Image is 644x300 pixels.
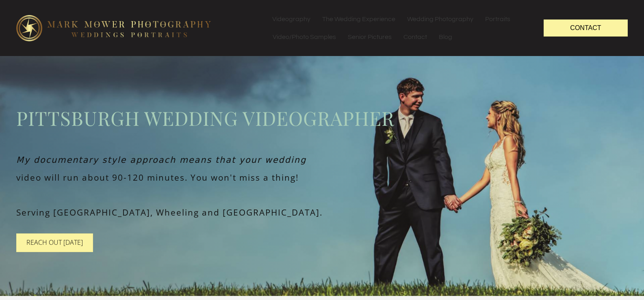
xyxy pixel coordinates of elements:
a: Videography [267,10,316,28]
a: Contact [544,19,628,36]
span: Contact [570,24,601,31]
a: The Wedding Experience [317,10,401,28]
em: My documentary style approach means that your wedding [16,155,306,165]
a: Reach Out [DATE] [16,233,93,252]
a: Wedding Photography [401,10,479,28]
a: Portraits [479,10,516,28]
a: Blog [433,28,458,46]
p: video will run about 90-120 minutes. You won't miss a thing! [16,171,628,184]
a: Video/Photo Samples [267,28,342,46]
nav: Menu [267,10,527,46]
a: Senior Pictures [342,28,397,46]
span: Reach Out [DATE] [26,238,83,247]
a: Contact [398,28,433,46]
p: Serving [GEOGRAPHIC_DATA], Wheeling and [GEOGRAPHIC_DATA]. [16,206,628,219]
img: logo-edit1 [16,15,211,41]
span: Pittsburgh wedding videographer [16,104,628,132]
